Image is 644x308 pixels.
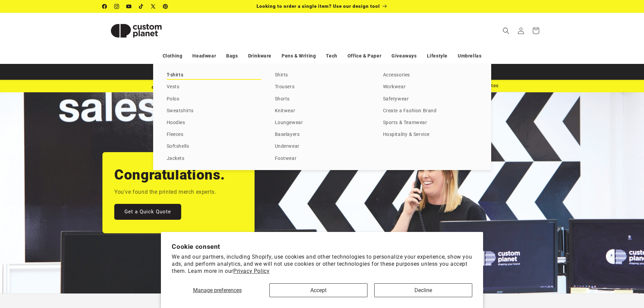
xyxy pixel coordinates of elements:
[100,13,172,48] a: Custom Planet
[499,23,514,38] summary: Search
[458,50,481,62] a: Umbrellas
[269,283,367,297] button: Accept
[172,243,472,251] h2: Cookie consent
[172,283,263,297] button: Manage preferences
[383,82,478,92] a: Workwear
[275,82,369,92] a: Trousers
[167,118,261,127] a: Hoodies
[167,142,261,151] a: Softshells
[163,50,183,62] a: Clothing
[233,268,269,274] a: Privacy Policy
[257,3,380,9] span: Looking to order a single item? Use our design tool
[192,50,216,62] a: Headwear
[167,154,261,163] a: Jackets
[275,95,369,104] a: Shorts
[374,283,472,297] button: Decline
[172,254,472,275] p: We and our partners, including Shopify, use cookies and other technologies to personalize your ex...
[427,50,448,62] a: Lifestyle
[114,187,216,197] p: You've found the printed merch experts.
[114,166,225,184] h2: Congratulations.
[383,118,478,127] a: Sports & Teamwear
[348,50,381,62] a: Office & Paper
[531,235,644,308] iframe: Chat Widget
[275,142,369,151] a: Underwear
[383,130,478,139] a: Hospitality & Service
[383,106,478,116] a: Create a Fashion Brand
[102,16,170,46] img: Custom Planet
[193,287,242,293] span: Manage preferences
[383,95,478,104] a: Safetywear
[275,71,369,80] a: Shirts
[167,130,261,139] a: Fleeces
[282,50,316,62] a: Pens & Writing
[275,106,369,116] a: Knitwear
[326,50,337,62] a: Tech
[275,118,369,127] a: Loungewear
[167,95,261,104] a: Polos
[391,50,416,62] a: Giveaways
[248,50,271,62] a: Drinkware
[167,71,261,80] a: T-shirts
[383,71,478,80] a: Accessories
[167,82,261,92] a: Vests
[226,50,238,62] a: Bags
[275,130,369,139] a: Baselayers
[167,106,261,116] a: Sweatshirts
[114,204,181,220] a: Get a Quick Quote
[275,154,369,163] a: Footwear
